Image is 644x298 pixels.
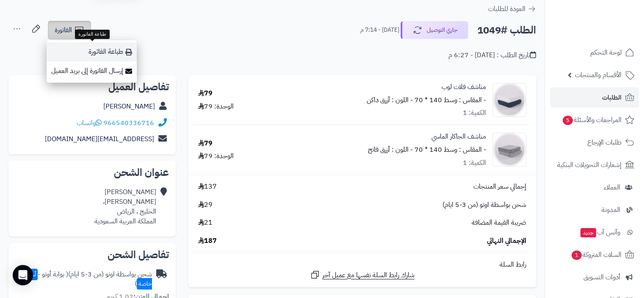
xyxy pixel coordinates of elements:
[94,187,156,226] div: [PERSON_NAME] [PERSON_NAME]، الخليج ، الرياض المملكة العربية السعودية
[604,181,620,193] span: العملاء
[463,108,486,118] div: الكمية: 1
[463,158,486,168] div: الكمية: 1
[587,136,622,148] span: طلبات الإرجاع
[550,42,639,63] a: لوحة التحكم
[48,21,91,39] a: الفاتورة
[590,47,622,58] span: لوحة التحكم
[198,151,234,161] div: الوحدة: 79
[198,102,234,111] div: الوحدة: 79
[550,222,639,242] a: وآتس آبجديد
[103,118,154,128] a: 966540336716
[550,87,639,108] a: الطلبات
[550,267,639,287] a: أدوات التسويق
[77,118,102,128] a: واتساب
[15,270,152,289] div: شحن بواسطة اوتو (من 3-5 ايام)
[367,95,413,105] small: - اللون : أزرق داكن
[487,236,526,246] span: الإجمالي النهائي
[198,182,217,192] span: 137
[583,271,620,283] span: أدوات التسويق
[477,22,536,39] h2: الطلب #1049
[602,92,622,103] span: الطلبات
[550,200,639,220] a: المدونة
[488,4,536,14] a: العودة للطلبات
[322,270,415,280] span: شارك رابط السلة نفسها مع عميل آخر
[55,25,72,35] span: الفاتورة
[550,245,639,265] a: السلات المتروكة1
[562,114,622,126] span: المراجعات والأسئلة
[550,177,639,198] a: العملاء
[15,250,169,260] h2: تفاصيل الشحن
[602,204,620,216] span: المدونة
[572,251,582,260] span: 1
[15,167,169,178] h2: عنوان الشحن
[192,260,533,270] div: رابط السلة
[571,249,622,261] span: السلات المتروكة
[431,132,486,142] a: مناشف الجاكار الماسي
[360,26,399,34] small: [DATE] - 7:14 م
[415,145,486,155] small: - المقاس : وسط 140 * 70
[580,226,620,238] span: وآتس آب
[198,200,213,210] span: 29
[473,182,526,192] span: إجمالي سعر المنتجات
[442,200,526,210] span: شحن بواسطة اوتو (من 3-5 ايام)
[198,139,213,148] div: 79
[13,265,33,285] div: Open Intercom Messenger
[557,159,622,171] span: إشعارات التحويلات البنكية
[550,132,639,153] a: طلبات الإرجاع
[75,30,110,39] div: طباعة الفاتورة
[198,236,217,246] span: 187
[563,116,573,125] span: 5
[580,228,596,237] span: جديد
[310,270,415,280] a: شارك رابط السلة نفسها مع عميل آخر
[368,145,413,155] small: - اللون : أزرق فاتح
[472,218,526,228] span: ضريبة القيمة المضافة
[198,89,213,98] div: 79
[575,69,622,81] span: الأقسام والمنتجات
[103,101,155,111] a: [PERSON_NAME]
[198,218,213,228] span: 21
[47,42,137,61] a: طباعة الفاتورة
[493,83,526,117] img: 1754839373-%D9%81%D9%84%D8%A7%D8%AA%20%D9%84%D9%88%D8%A8-90x90.jpg
[550,155,639,175] a: إشعارات التحويلات البنكية
[448,50,536,60] div: تاريخ الطلب : [DATE] - 6:27 م
[442,82,486,92] a: مناشف فلات لوب
[401,21,468,39] button: جاري التوصيل
[488,4,525,14] span: العودة للطلبات
[15,82,169,92] h2: تفاصيل العميل
[550,110,639,130] a: المراجعات والأسئلة5
[586,19,636,37] img: logo-2.png
[493,133,526,167] img: 1754806726-%D8%A7%D9%84%D8%AC%D8%A7%D9%83%D8%A7%D8%B1%20%D8%A7%D9%84%D9%85%D8%A7%D8%B3%D9%8A-90x9...
[47,61,137,81] a: إرسال الفاتورة إلى بريد العميل
[415,95,486,105] small: - المقاس : وسط 140 * 70
[45,134,154,144] a: [EMAIL_ADDRESS][DOMAIN_NAME]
